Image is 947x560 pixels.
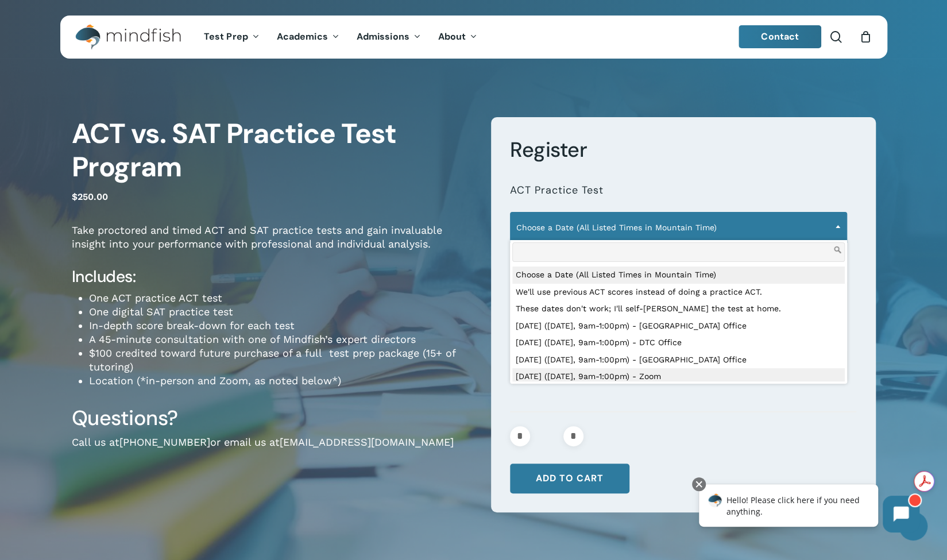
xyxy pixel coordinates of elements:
[512,334,845,352] li: [DATE] ([DATE], 9am-1:00pm) - DTC Office
[357,30,409,43] span: Admissions
[89,333,474,346] li: A 45-minute consultation with one of Mindfish’s expert directors
[512,368,845,385] li: [DATE] ([DATE], 9am-1:00pm) - Zoom
[510,184,604,197] label: ACT Practice Test
[204,30,248,43] span: Test Prep
[119,436,210,448] a: [PHONE_NUMBER]
[511,215,846,240] span: Choose a Date (All Listed Times in Mountain Time)
[510,464,629,493] button: Add to cart
[534,426,560,446] input: Product quantity
[89,374,474,388] li: Location (*in-person and Zoom, as noted below*)
[277,30,328,43] span: Academics
[60,16,887,59] header: Main Menu
[739,25,821,48] a: Contact
[72,405,474,431] h3: Questions?
[195,16,486,59] nav: Main Menu
[510,212,847,243] span: Choose a Date (All Listed Times in Mountain Time)
[72,267,474,287] h4: Includes:
[512,318,845,335] li: [DATE] ([DATE], 9am-1:00pm) - [GEOGRAPHIC_DATA] Office
[195,32,268,42] a: Test Prep
[72,191,78,202] span: $
[89,291,474,305] li: One ACT practice ACT test
[280,436,454,448] a: [EMAIL_ADDRESS][DOMAIN_NAME]
[89,346,474,374] li: $100 credited toward future purchase of a full test prep package (15+ of tutoring)
[72,435,474,465] p: Call us at or email us at
[438,30,466,43] span: About
[430,32,486,42] a: About
[512,352,845,369] li: [DATE] ([DATE], 9am-1:00pm) - [GEOGRAPHIC_DATA] Office
[89,319,474,333] li: In-depth score break-down for each test
[761,30,799,43] span: Contact
[512,300,845,318] li: These dates don't work; I'll self-[PERSON_NAME] the test at home.
[72,223,474,267] p: Take proctored and timed ACT and SAT practice tests and gain invaluable insight into your perform...
[687,475,931,544] iframe: Chatbot
[510,137,856,163] h3: Register
[512,267,845,284] li: Choose a Date (All Listed Times in Mountain Time)
[72,191,108,202] bdi: 250.00
[89,305,474,319] li: One digital SAT practice test
[268,32,348,42] a: Academics
[72,117,474,184] h1: ACT vs. SAT Practice Test Program
[859,30,872,43] a: Cart
[348,32,430,42] a: Admissions
[512,284,845,301] li: We'll use previous ACT scores instead of doing a practice ACT.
